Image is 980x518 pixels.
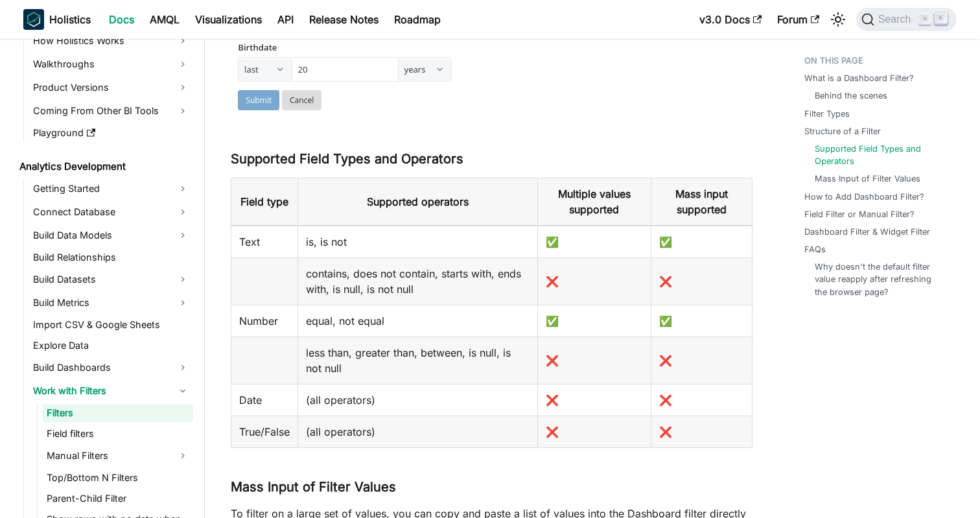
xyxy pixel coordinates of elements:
[804,72,914,84] a: What is a Dashboard Filter?
[231,151,752,167] h3: Supported Field Types and Operators
[935,13,948,25] kbd: K
[537,257,651,305] td: ❌
[231,178,298,226] th: Field type
[856,8,957,31] button: Search (Command+K)
[386,9,449,30] a: Roadmap
[16,158,193,176] a: Analytics Development
[29,292,193,313] a: Build Metrics
[692,9,769,30] a: v3.0 Docs
[29,202,193,222] a: Connect Database
[43,404,193,422] a: Filters
[537,178,651,226] th: Multiple values supported
[29,248,193,266] a: Build Relationships
[187,9,270,30] a: Visualizations
[804,191,924,203] a: How to Add Dashboard Filter?
[537,305,651,336] td: ✅
[29,30,193,51] a: How Holistics Works
[142,9,187,30] a: AMQL
[29,336,193,355] a: Explore Data
[804,208,915,220] a: Field Filter or Manual Filter?
[231,226,298,258] td: Text
[298,384,538,416] td: (all operators)
[651,416,752,447] td: ❌
[231,479,752,495] h3: Mass Input of Filter Values
[29,100,193,121] a: Coming From Other BI Tools
[43,445,193,466] a: Manual Filters
[270,9,301,30] a: API
[298,336,538,384] td: less than, greater than, between, is null, is not null
[23,9,91,30] a: HolisticsHolistics
[298,305,538,336] td: equal, not equal
[101,9,142,30] a: Docs
[651,305,752,336] td: ✅
[651,384,752,416] td: ❌
[537,336,651,384] td: ❌
[874,14,919,25] span: Search
[29,178,193,199] a: Getting Started
[301,9,386,30] a: Release Notes
[651,336,752,384] td: ❌
[815,172,920,185] a: Mass Input of Filter Values
[29,269,193,290] a: Build Datasets
[828,9,848,30] button: Switch between dark and light mode (currently light mode)
[29,225,193,246] a: Build Data Models
[804,243,826,255] a: FAQs
[298,416,538,447] td: (all operators)
[537,384,651,416] td: ❌
[918,14,931,25] kbd: ⌘
[815,89,887,102] a: Behind the scenes
[537,226,651,258] td: ✅
[43,469,193,487] a: Top/Bottom N Filters
[29,124,193,142] a: Playground
[537,416,651,447] td: ❌
[769,9,827,30] a: Forum
[43,425,193,443] a: Field filters
[804,108,850,120] a: Filter Types
[10,39,205,518] nav: Docs sidebar
[23,9,44,30] img: Holistics
[815,143,944,167] a: Supported Field Types and Operators
[231,416,298,447] td: True/False
[29,316,193,334] a: Import CSV & Google Sheets
[298,257,538,305] td: contains, does not contain, starts with, ends with, is null, is not null
[298,226,538,258] td: is, is not
[804,226,930,238] a: Dashboard Filter & Widget Filter
[804,125,881,137] a: Structure of a Filter
[29,77,193,98] a: Product Versions
[651,178,752,226] th: Mass input supported
[298,178,538,226] th: Supported operators
[29,357,193,378] a: Build Dashboards
[815,261,944,298] a: Why doesn't the default filter value reapply after refreshing the browser page?
[49,12,91,27] b: Holistics
[43,489,193,508] a: Parent-Child Filter
[29,381,193,401] a: Work with Filters
[231,305,298,336] td: Number
[231,384,298,416] td: Date
[651,257,752,305] td: ❌
[29,54,193,75] a: Walkthroughs
[651,226,752,258] td: ✅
